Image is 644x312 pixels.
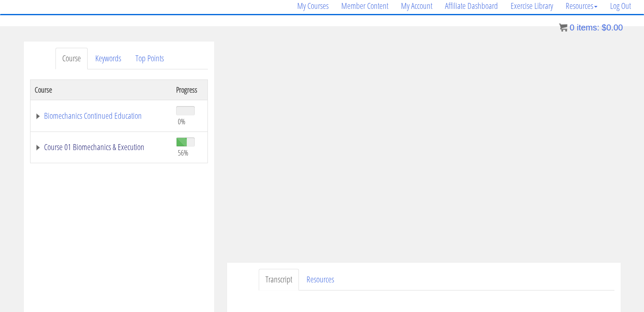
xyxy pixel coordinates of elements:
a: Resources [300,269,341,290]
bdi: 0.00 [602,23,623,32]
a: 0 items: $0.00 [559,23,623,32]
a: Transcript [259,269,299,290]
a: Keywords [88,48,128,69]
span: 0 [569,23,574,32]
span: items: [577,23,599,32]
th: Course [30,79,172,100]
th: Progress [172,79,207,100]
a: Top Points [129,48,171,69]
span: 56% [178,148,188,157]
span: $ [602,23,606,32]
a: Biomechanics Continued Education [35,112,168,120]
img: icon11.png [559,23,567,32]
a: Course [55,48,88,69]
a: Course 01 Biomechanics & Execution [35,143,168,151]
span: 0% [178,117,185,126]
